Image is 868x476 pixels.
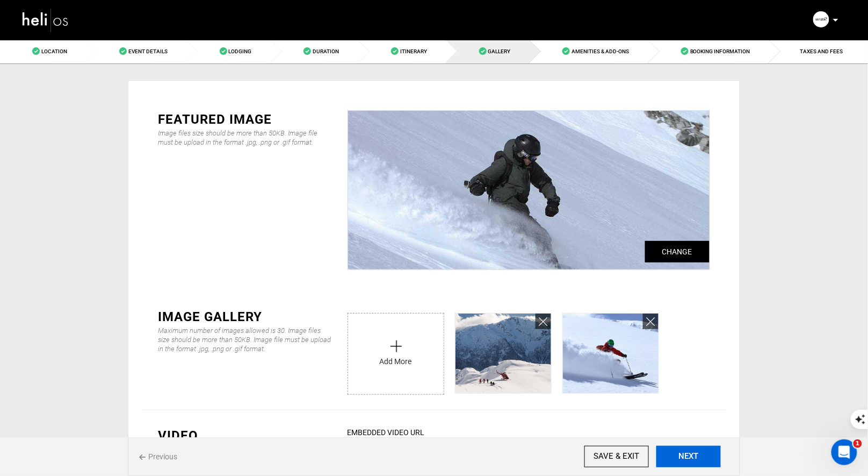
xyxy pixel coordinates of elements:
[831,439,857,465] iframe: Intercom live chat
[800,48,843,54] span: TAXES AND FEES
[41,48,67,54] span: Location
[348,427,425,438] label: Embedded Video URL
[158,326,331,353] div: Maximum number of images allowed is 30. Image files size should be more than 50KB. Image file mus...
[21,6,70,34] img: heli-logo
[536,314,551,329] a: Remove
[656,446,721,467] button: NEXT
[455,314,551,393] img: aa0ebd53-af51-4c87-b4f7-ffab4ea5eb41_9191_71bb03c5374e59f5dfff8caaf9ea9802_pkg_cgl.jpg
[488,48,511,54] span: Gallery
[128,48,168,54] span: Event Details
[139,454,146,460] img: back%20icon.svg
[572,48,629,54] span: Amenities & Add-Ons
[643,314,659,329] a: Remove
[158,427,331,445] div: VIDEO
[690,48,750,54] span: Booking Information
[158,129,331,147] div: Image files size should be more than 50KB. Image file must be upload in the format .jpg, .png or ...
[313,48,339,54] span: Duration
[139,451,177,462] span: Previous
[813,11,829,27] img: img_0bd6c2bf7a0220f90b2c926cc1b28b01.png
[158,110,331,129] div: FEATURED IMAGE
[645,241,710,262] label: Change
[563,314,659,393] img: 2e1c792f-5ef8-4ae1-a643-34f5182c6410_9191_5a6d3fff362aa770abcacef14ac9255a_pkg_cgl.jpg
[348,111,710,269] img: eaa1fecf42cb632a03fcbd60ffbfccb1.jpeg
[400,48,427,54] span: Itinerary
[229,48,252,54] span: Lodging
[584,446,649,467] input: SAVE & EXIT
[158,308,331,326] div: IMAGE GALLERY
